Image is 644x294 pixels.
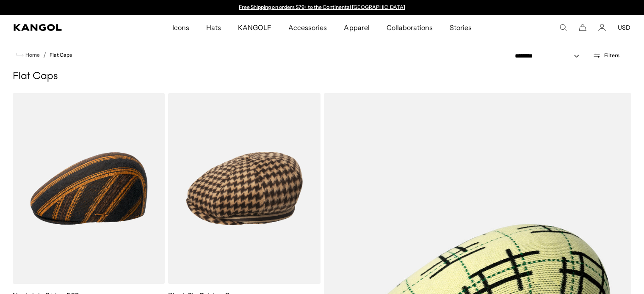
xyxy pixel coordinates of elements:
[164,15,198,40] a: Icons
[168,93,320,284] img: Block Zig Driving Cap
[378,15,441,40] a: Collaborations
[335,15,378,40] a: Apparel
[441,15,480,40] a: Stories
[559,24,567,31] summary: Search here
[172,15,189,40] span: Icons
[579,24,586,31] button: Cart
[198,15,229,40] a: Hats
[618,24,630,31] button: USD
[235,4,409,11] div: Announcement
[588,52,625,59] button: Open filters
[13,93,165,284] img: Nostalgia Stripe 507
[511,52,588,60] select: Sort by: Featured
[50,52,72,58] a: Flat Caps
[450,15,472,40] span: Stories
[280,15,335,40] a: Accessories
[235,4,409,11] div: 1 of 2
[344,15,369,40] span: Apparel
[598,24,606,31] a: Account
[13,70,631,83] h1: Flat Caps
[235,4,409,11] slideshow-component: Announcement bar
[238,15,271,40] span: KANGOLF
[16,51,40,59] a: Home
[604,52,619,58] span: Filters
[239,4,405,10] a: Free Shipping on orders $79+ to the Continental [GEOGRAPHIC_DATA]
[229,15,280,40] a: KANGOLF
[24,52,40,58] span: Home
[14,24,113,31] a: Kangol
[40,50,46,60] li: /
[288,15,327,40] span: Accessories
[206,15,221,40] span: Hats
[387,15,433,40] span: Collaborations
